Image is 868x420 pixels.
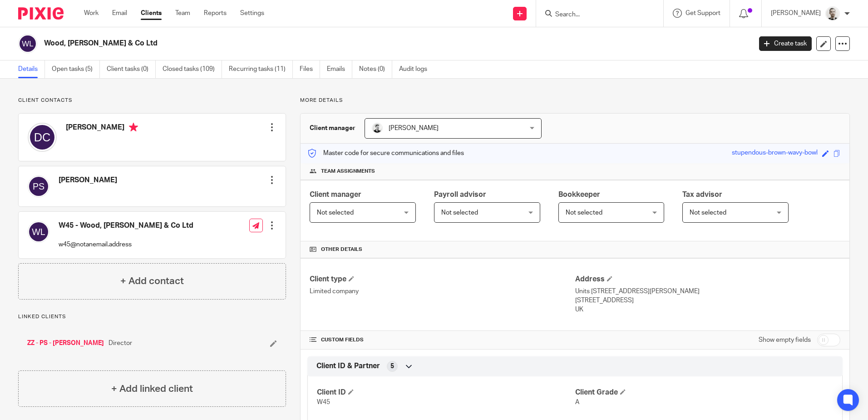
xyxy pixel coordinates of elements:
[310,191,361,198] span: Client manager
[441,210,478,216] span: Not selected
[112,9,127,18] a: Email
[321,168,375,175] span: Team assignments
[28,123,57,152] img: svg%3E
[316,361,380,371] span: Client ID & Partner
[359,60,392,78] a: Notes (0)
[300,60,320,78] a: Files
[434,191,486,198] span: Payroll advisor
[307,149,464,158] p: Master code for secure communications and files
[732,148,818,159] div: stupendous-brown-wavy-bowl
[310,287,575,296] p: Limited company
[204,9,227,18] a: Reports
[575,275,840,284] h4: Address
[575,305,840,314] p: UK
[310,275,575,284] h4: Client type
[18,34,37,53] img: svg%3E
[372,123,383,134] img: Dave_2025.jpg
[18,7,64,20] img: Pixie
[558,191,600,198] span: Bookkeeper
[566,210,602,216] span: Not selected
[108,339,132,348] span: Director
[59,240,193,249] p: w45@notanemail.address
[120,274,184,288] h4: + Add contact
[163,60,222,78] a: Closed tasks (109)
[175,9,190,18] a: Team
[321,246,362,253] span: Other details
[52,60,100,78] a: Open tasks (5)
[107,60,156,78] a: Client tasks (0)
[28,221,49,243] img: svg%3E
[229,60,293,78] a: Recurring tasks (11)
[554,11,636,19] input: Search
[389,125,439,131] span: [PERSON_NAME]
[240,9,264,18] a: Settings
[759,335,811,345] label: Show empty fields
[327,60,352,78] a: Emails
[141,9,162,18] a: Clients
[390,362,394,371] span: 5
[825,6,840,21] img: PS.png
[28,175,49,197] img: svg%3E
[690,210,726,216] span: Not selected
[310,336,575,344] h4: CUSTOM FIELDS
[575,296,840,305] p: [STREET_ADDRESS]
[59,175,117,185] h4: [PERSON_NAME]
[317,210,354,216] span: Not selected
[18,313,286,320] p: Linked clients
[84,9,99,18] a: Work
[771,9,821,18] p: [PERSON_NAME]
[317,399,330,405] span: W45
[18,60,45,78] a: Details
[18,97,286,104] p: Client contacts
[27,339,104,348] a: ZZ - PS - [PERSON_NAME]
[111,382,193,396] h4: + Add linked client
[317,388,575,397] h4: Client ID
[44,39,605,48] h2: Wood, [PERSON_NAME] & Co Ltd
[682,191,722,198] span: Tax advisor
[300,97,850,104] p: More details
[759,36,812,51] a: Create task
[66,123,138,134] h4: [PERSON_NAME]
[575,388,833,397] h4: Client Grade
[575,399,579,405] span: A
[129,123,138,132] i: Primary
[310,124,355,133] h3: Client manager
[575,287,840,296] p: Units [STREET_ADDRESS][PERSON_NAME]
[399,60,434,78] a: Audit logs
[686,10,720,16] span: Get Support
[59,221,193,230] h4: W45 - Wood, [PERSON_NAME] & Co Ltd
